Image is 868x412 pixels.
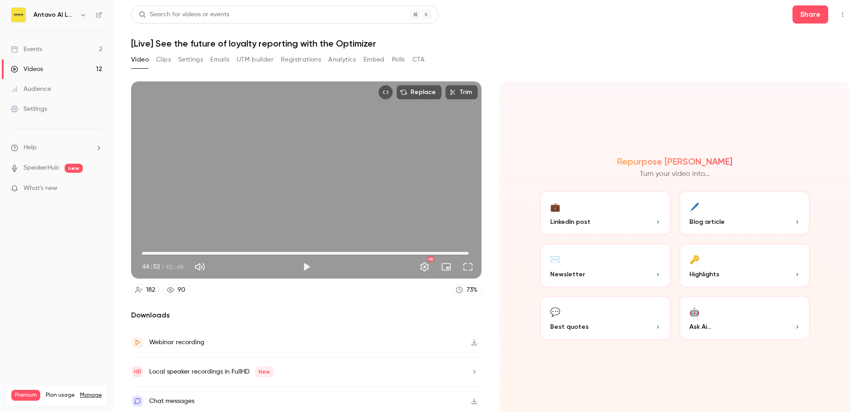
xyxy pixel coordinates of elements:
[679,190,811,236] button: 🖊️Blog article
[210,52,229,67] button: Emails
[165,262,184,271] span: 45:40
[91,185,102,193] iframe: Noticeable Trigger
[617,156,732,167] h2: Repurpose [PERSON_NAME]
[689,322,711,331] span: Ask Ai...
[297,258,316,276] button: Play
[378,85,393,99] button: Embed video
[24,184,57,193] span: What's new
[835,7,850,22] button: Top Bar Actions
[80,392,102,399] a: Manage
[412,52,425,67] button: CTA
[679,243,811,288] button: 🔑Highlights
[178,52,203,67] button: Settings
[139,10,229,19] div: Search for videos or events
[689,252,699,266] div: 🔑
[131,38,850,49] h1: [Live] See the future of loyalty reporting with the Optimizer
[142,262,184,271] div: 44:53
[149,337,204,348] div: Webinar recording
[131,52,149,67] button: Video
[46,392,75,399] span: Plan usage
[445,85,478,99] button: Trim
[11,143,102,152] li: help-dropdown-opener
[550,199,560,213] div: 💼
[452,284,481,296] a: 73%
[24,143,37,152] span: Help
[178,285,185,295] div: 90
[689,270,719,279] span: Highlights
[467,285,477,295] div: 73 %
[437,258,455,276] button: Turn on miniplayer
[131,310,481,321] h2: Downloads
[550,217,590,227] span: LinkedIn post
[65,164,83,173] span: new
[396,85,442,99] button: Replace
[689,304,699,318] div: 🤖
[640,169,710,180] p: Turn your video into...
[689,217,725,227] span: Blog article
[11,65,43,74] div: Videos
[156,52,171,67] button: Clips
[428,256,434,262] div: HD
[550,304,560,318] div: 💬
[550,252,560,266] div: ✉️
[363,52,385,67] button: Embed
[149,396,194,407] div: Chat messages
[793,5,828,24] button: Share
[163,284,189,296] a: 90
[415,258,434,276] button: Settings
[237,52,274,67] button: UTM builder
[679,295,811,341] button: 🤖Ask Ai...
[539,295,671,341] button: 💬Best quotes
[11,390,40,401] span: Premium
[281,52,321,67] button: Registrations
[255,366,274,377] span: New
[11,45,42,54] div: Events
[550,322,589,331] span: Best quotes
[550,270,585,279] span: Newsletter
[539,190,671,236] button: 💼LinkedIn post
[392,52,405,67] button: Polls
[459,258,477,276] button: Full screen
[149,366,274,377] div: Local speaker recordings in FullHD
[24,163,59,173] a: SpeakerHub
[11,8,26,22] img: Antavo AI Loyalty Cloud
[11,104,47,114] div: Settings
[328,52,356,67] button: Analytics
[689,199,699,213] div: 🖊️
[539,243,671,288] button: ✉️Newsletter
[146,285,155,295] div: 182
[191,258,209,276] button: Mute
[131,284,159,296] a: 182
[142,262,160,271] span: 44:53
[33,10,76,19] h6: Antavo AI Loyalty Cloud
[161,262,165,271] span: /
[11,85,51,94] div: Audience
